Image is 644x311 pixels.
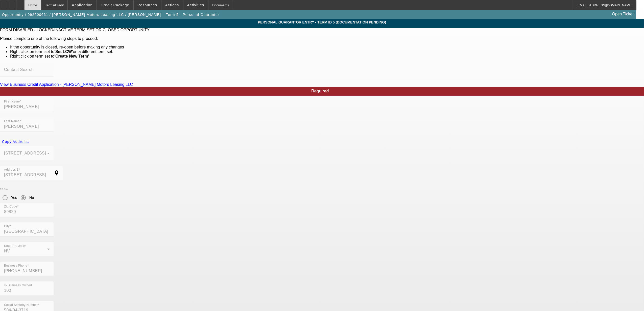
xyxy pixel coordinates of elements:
[4,20,640,24] span: Personal Guarantor Entry - Term ID 5 (Documentation Pending)
[101,3,129,7] span: Credit Package
[4,264,27,267] mat-label: Business Phone
[137,3,157,7] span: Resources
[4,284,32,287] mat-label: % Business Owned
[51,170,63,176] mat-icon: add_location
[311,89,329,93] span: Required
[161,0,183,10] button: Actions
[72,3,92,7] span: Application
[4,205,17,208] mat-label: Zip Code
[4,67,34,72] mat-label: Contact Search
[54,49,73,54] b: 'Set LCW'
[4,100,20,103] mat-label: First Name
[4,303,38,307] mat-label: Social Security Number
[2,13,161,17] span: Opportunity / 092500661 / [PERSON_NAME] Motors Leasing LLC / [PERSON_NAME]
[10,49,644,54] li: Right click on term set to on a different term set.
[97,0,133,10] button: Credit Package
[183,0,208,10] button: Activities
[10,45,644,49] li: If the opportunity is closed, re-open before making any changes
[68,0,96,10] button: Application
[4,168,18,171] mat-label: Address 1
[164,10,180,19] button: Term 5
[181,10,221,19] button: Personal Guarantor
[134,0,161,10] button: Resources
[610,10,636,18] a: Open Ticket
[4,120,19,123] mat-label: Last Name
[4,225,10,228] mat-label: City
[54,54,89,58] b: 'Create New Term'
[165,3,179,7] span: Actions
[187,3,204,7] span: Activities
[166,13,179,17] span: Term 5
[4,244,25,248] mat-label: State/Province
[10,54,644,59] li: Right click on term set to
[183,13,219,17] span: Personal Guarantor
